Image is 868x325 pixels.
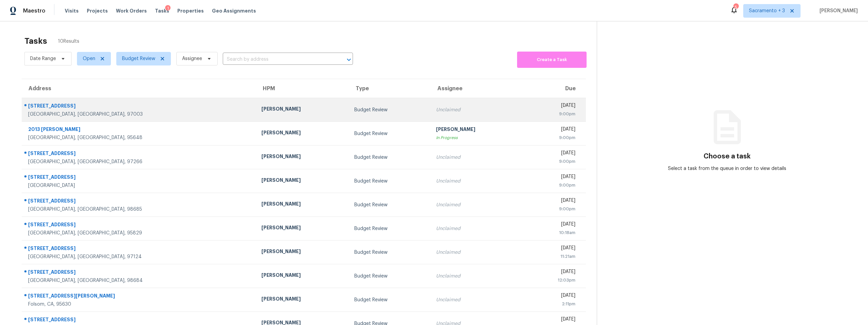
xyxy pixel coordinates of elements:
span: Visits [65,7,79,14]
th: HPM [256,79,349,98]
div: [STREET_ADDRESS] [28,221,251,230]
div: [PERSON_NAME] [261,224,343,233]
button: Create a Task [517,52,587,68]
div: Budget Review [354,178,425,185]
div: Unclaimed [436,273,518,280]
div: [STREET_ADDRESS] [28,102,251,111]
div: Budget Review [354,249,425,256]
div: Folsom, CA, 95630 [28,301,251,308]
div: [PERSON_NAME] [261,295,343,304]
div: [GEOGRAPHIC_DATA], [GEOGRAPHIC_DATA], 95829 [28,230,251,236]
th: Type [349,79,431,98]
div: 2013 [PERSON_NAME] [28,126,251,134]
div: [DATE] [529,173,575,182]
div: [GEOGRAPHIC_DATA], [GEOGRAPHIC_DATA], 98684 [28,277,251,284]
div: Unclaimed [436,154,518,161]
span: Assignee [182,55,202,62]
div: [DATE] [529,316,575,324]
div: 5 [733,4,738,11]
div: [PERSON_NAME] [261,129,343,138]
div: [PERSON_NAME] [261,272,343,280]
div: [PERSON_NAME] [261,153,343,161]
div: [GEOGRAPHIC_DATA], [GEOGRAPHIC_DATA], 95648 [28,134,251,141]
div: Unclaimed [436,225,518,232]
button: Open [344,55,354,64]
div: [GEOGRAPHIC_DATA], [GEOGRAPHIC_DATA], 97003 [28,111,251,118]
div: In Progress [436,134,518,141]
div: 9:00pm [529,134,575,141]
span: Work Orders [116,7,147,14]
h2: Tasks [24,38,47,44]
div: Budget Review [354,225,425,232]
div: [STREET_ADDRESS] [28,150,251,158]
div: [GEOGRAPHIC_DATA] [28,182,251,189]
div: [PERSON_NAME] [261,248,343,256]
div: 9:00pm [529,206,575,212]
div: 1 [165,5,171,12]
div: 2:11pm [529,301,575,307]
div: [STREET_ADDRESS][PERSON_NAME] [28,292,251,301]
div: [STREET_ADDRESS] [28,269,251,277]
div: [GEOGRAPHIC_DATA], [GEOGRAPHIC_DATA], 97266 [28,158,251,165]
div: Unclaimed [436,107,518,113]
h3: Choose a task [704,153,751,160]
div: [PERSON_NAME] [261,177,343,185]
span: Maestro [23,7,45,14]
div: Budget Review [354,107,425,113]
div: [STREET_ADDRESS] [28,197,251,206]
div: Select a task from the queue in order to view details [662,165,792,172]
div: [STREET_ADDRESS] [28,174,251,182]
div: 10:18am [529,229,575,236]
div: [GEOGRAPHIC_DATA], [GEOGRAPHIC_DATA], 97124 [28,253,251,260]
span: Create a Task [520,56,583,64]
div: [DATE] [529,126,575,134]
div: [PERSON_NAME] [261,106,343,114]
th: Assignee [431,79,524,98]
span: Projects [87,7,108,14]
span: 10 Results [58,38,79,45]
div: [DATE] [529,268,575,277]
div: [GEOGRAPHIC_DATA], [GEOGRAPHIC_DATA], 98685 [28,206,251,213]
span: Geo Assignments [212,7,256,14]
span: Open [83,55,95,62]
div: [PERSON_NAME] [436,126,518,134]
div: Unclaimed [436,297,518,303]
div: Unclaimed [436,249,518,256]
div: Budget Review [354,273,425,280]
span: Tasks [155,8,169,13]
div: Budget Review [354,154,425,161]
div: 9:00pm [529,111,575,117]
th: Due [524,79,586,98]
div: [DATE] [529,150,575,158]
div: Unclaimed [436,202,518,208]
th: Address [22,79,256,98]
div: 11:21am [529,253,575,260]
span: Properties [177,7,204,14]
div: [DATE] [529,245,575,253]
input: Search by address [223,54,334,65]
div: [PERSON_NAME] [261,200,343,209]
div: 9:00pm [529,158,575,165]
div: [DATE] [529,102,575,111]
div: Unclaimed [436,178,518,185]
div: Budget Review [354,130,425,137]
div: [DATE] [529,292,575,301]
div: [STREET_ADDRESS] [28,245,251,253]
div: [DATE] [529,197,575,206]
div: 9:00pm [529,182,575,189]
div: [STREET_ADDRESS] [28,316,251,325]
span: Budget Review [122,55,155,62]
span: [PERSON_NAME] [817,7,858,14]
div: [DATE] [529,221,575,229]
div: Budget Review [354,297,425,303]
div: Budget Review [354,202,425,208]
span: Sacramento + 3 [749,7,785,14]
span: Date Range [30,55,56,62]
div: 12:03pm [529,277,575,284]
